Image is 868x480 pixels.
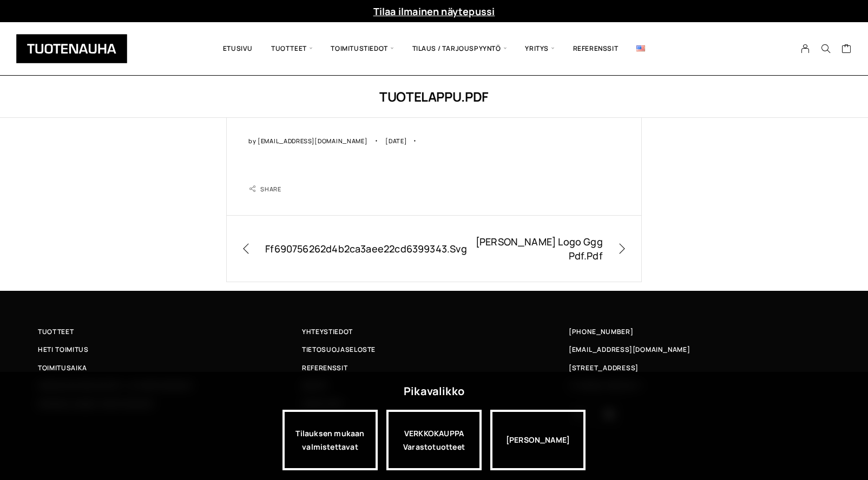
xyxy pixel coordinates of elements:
span: Tuotteet [38,326,74,337]
span: Toimitustiedot [321,30,403,67]
span: Tilaus / Tarjouspyyntö [403,30,516,67]
h1: tuotelappu.pdf [117,88,751,105]
span: [STREET_ADDRESS] [569,362,638,374]
a: My Account [795,44,816,54]
a: Yhteystiedot [302,326,566,337]
a: Etusivu [214,30,262,67]
span: Heti toimitus [38,344,89,355]
img: Tuotenauha Oy [16,34,127,63]
li: [EMAIL_ADDRESS][DOMAIN_NAME] [248,137,384,146]
li: [DATE] [385,137,422,146]
a: Referenssit [302,362,566,374]
img: English [636,45,645,51]
span: Toimitusaika [38,362,87,374]
a: ff690756262d4b2ca3aee22cd6399343.svg [243,235,434,263]
a: [PERSON_NAME] logo ggg pdf.pdf [456,235,625,263]
div: [PERSON_NAME] [490,410,586,470]
a: Toimitusaika [38,362,302,374]
span: ff690756262d4b2ca3aee22cd6399343.svg [265,242,434,256]
a: Tilauksen mukaan valmistettavat [282,410,378,470]
a: Tuotteet [38,326,302,337]
a: [PHONE_NUMBER] [569,326,634,337]
a: Referenssit [564,30,628,67]
div: Share [260,185,281,193]
a: Tilaa ilmainen näytepussi [373,5,495,18]
span: Referenssit [302,362,347,374]
a: Heti toimitus [38,344,302,355]
span: by [248,137,256,145]
button: Search [816,44,836,54]
a: Cart [841,43,852,56]
a: VERKKOKAUPPAVarastotuotteet [386,410,482,470]
span: Tuotteet [262,30,321,67]
div: VERKKOKAUPPA Varastotuotteet [386,410,482,470]
a: [EMAIL_ADDRESS][DOMAIN_NAME] [569,344,691,355]
div: Pikavalikko [404,382,464,401]
span: [PERSON_NAME] logo ggg pdf.pdf [456,235,603,263]
a: Tietosuojaseloste [302,344,566,355]
span: Tietosuojaseloste [302,344,376,355]
span: Yritys [516,30,563,67]
span: Yhteystiedot [302,326,353,337]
